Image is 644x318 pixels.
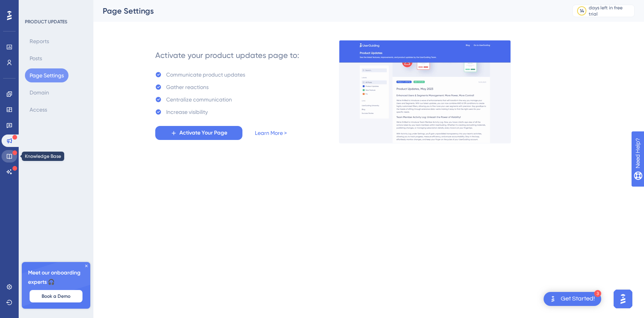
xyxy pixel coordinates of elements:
div: PRODUCT UPDATES [25,19,67,25]
div: Increase visibility [166,107,208,117]
button: Activate Your Page [155,126,242,140]
span: Meet our onboarding experts 🎧 [28,268,84,287]
button: Book a Demo [30,290,82,302]
span: Book a Demo [42,293,70,299]
div: 14 [580,8,584,14]
button: Domain [25,86,54,100]
div: Get Started! [561,295,595,303]
div: Centralize communication [166,95,232,104]
div: 3 [594,290,601,297]
span: Activate Your Page [179,128,227,138]
button: Reports [25,34,54,48]
button: Page Settings [25,68,68,82]
button: Posts [25,51,47,65]
div: Open Get Started! checklist, remaining modules: 3 [544,292,601,306]
button: Access [25,103,52,117]
div: days left in free trial [589,5,632,17]
img: 253145e29d1258e126a18a92d52e03bb.gif [339,40,511,143]
div: Communicate product updates [166,70,245,79]
div: Page Settings [103,5,553,16]
img: launcher-image-alternative-text [548,294,558,304]
a: Learn More > [255,128,287,138]
div: Gather reactions [166,82,209,92]
iframe: UserGuiding AI Assistant Launcher [611,287,635,311]
span: Need Help? [18,2,49,11]
div: Activate your product updates page to: [155,50,299,61]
